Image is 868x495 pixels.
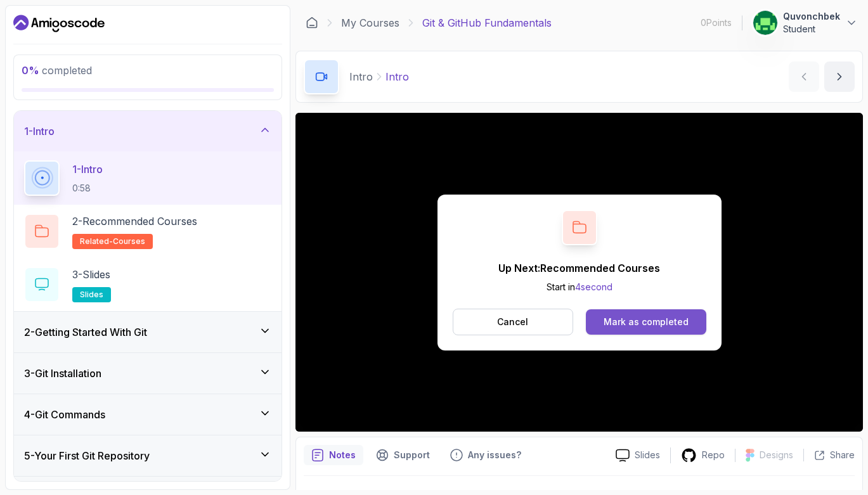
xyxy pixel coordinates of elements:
h3: 3 - Git Installation [24,366,101,381]
button: Mark as completed [586,309,706,335]
button: 2-Getting Started With Git [14,312,282,352]
p: Cancel [497,316,528,328]
iframe: 1 - Intro [295,113,863,432]
button: 3-Slidesslides [24,267,271,302]
p: Support [394,449,430,461]
button: 4-Git Commands [14,394,282,435]
p: Any issues? [468,449,521,461]
p: Slides [635,449,660,461]
img: user profile image [753,11,777,35]
button: 5-Your First Git Repository [14,435,282,476]
button: 1-Intro [14,111,282,151]
button: 3-Git Installation [14,353,282,394]
button: previous content [789,61,819,92]
p: Notes [329,449,356,461]
h3: 1 - Intro [24,124,55,139]
p: Designs [760,449,793,461]
button: user profile imageQuvonchbekStudent [753,10,858,35]
p: 0 Points [701,16,732,29]
p: Student [783,23,840,35]
button: Share [803,449,855,461]
button: 1-Intro0:58 [24,160,271,196]
p: Repo [702,449,725,461]
button: notes button [304,445,363,465]
span: 0 % [22,64,39,77]
p: Share [830,449,855,461]
a: Slides [606,449,670,462]
p: 0:58 [72,182,103,195]
div: Mark as completed [604,316,689,328]
a: Dashboard [306,16,318,29]
p: Intro [385,69,409,84]
span: slides [80,290,103,300]
button: 2-Recommended Coursesrelated-courses [24,214,271,249]
p: 1 - Intro [72,162,103,177]
p: Git & GitHub Fundamentals [422,15,552,30]
a: My Courses [341,15,399,30]
a: Dashboard [13,13,105,34]
button: Cancel [453,309,574,335]
a: Repo [671,447,735,463]
span: 4 second [575,281,612,292]
button: Support button [368,445,437,465]
p: 3 - Slides [72,267,110,282]
p: Intro [349,69,373,84]
h3: 2 - Getting Started With Git [24,325,147,340]
button: next content [824,61,855,92]
p: Up Next: Recommended Courses [498,260,660,276]
span: completed [22,64,92,77]
p: Quvonchbek [783,10,840,23]
p: 2 - Recommended Courses [72,214,197,229]
h3: 4 - Git Commands [24,407,105,422]
span: related-courses [80,236,145,247]
h3: 5 - Your First Git Repository [24,448,150,463]
p: Start in [498,281,660,293]
button: Feedback button [443,445,529,465]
